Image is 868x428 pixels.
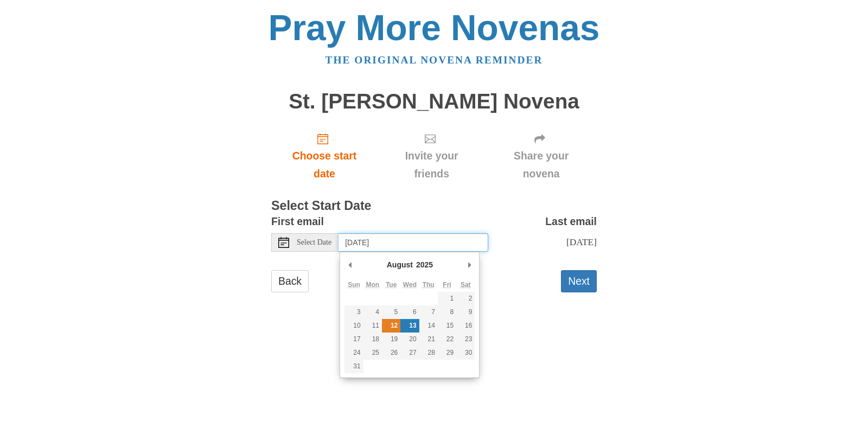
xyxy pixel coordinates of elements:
button: 21 [419,333,438,346]
abbr: Tuesday [386,281,397,289]
button: 16 [456,319,475,333]
a: The original novena reminder [325,54,543,66]
span: [DATE] [566,237,597,247]
button: 6 [400,305,419,319]
button: 12 [382,319,400,333]
button: 4 [363,305,382,319]
button: Next [561,270,597,292]
button: 10 [344,319,363,333]
button: 26 [382,346,400,360]
button: 19 [382,333,400,346]
button: 28 [419,346,438,360]
button: 7 [419,305,438,319]
button: 2 [456,292,475,305]
button: 31 [344,360,363,373]
button: 8 [438,305,456,319]
div: Click "Next" to confirm your start date first. [378,124,486,188]
button: 14 [419,319,438,333]
a: Pray More Novenas [269,8,600,48]
a: Choose start date [271,124,378,188]
button: 15 [438,319,456,333]
button: 24 [344,346,363,360]
button: 18 [363,333,382,346]
button: 30 [456,346,475,360]
span: Select Date [297,239,331,246]
label: First email [271,213,324,231]
h1: St. [PERSON_NAME] Novena [271,90,597,113]
label: Last email [545,213,597,231]
button: 17 [344,333,363,346]
button: 9 [456,305,475,319]
div: 2025 [414,257,435,273]
button: 20 [400,333,419,346]
button: 13 [400,319,419,333]
div: August [385,257,414,273]
abbr: Monday [366,281,380,289]
div: Click "Next" to confirm your start date first. [486,124,597,188]
abbr: Friday [443,281,451,289]
h3: Select Start Date [271,199,597,213]
span: Share your novena [496,147,586,183]
a: Back [271,270,309,292]
button: 11 [363,319,382,333]
button: 5 [382,305,400,319]
button: 3 [344,305,363,319]
abbr: Saturday [461,281,471,289]
button: 25 [363,346,382,360]
input: Use the arrow keys to pick a date [339,233,488,252]
button: Next Month [464,257,475,273]
button: 27 [400,346,419,360]
span: Invite your friends [388,147,475,183]
abbr: Thursday [423,281,435,289]
span: Choose start date [282,147,367,183]
button: Previous Month [344,257,355,273]
button: 23 [456,333,475,346]
button: 1 [438,292,456,305]
button: 29 [438,346,456,360]
abbr: Sunday [348,281,360,289]
abbr: Wednesday [403,281,417,289]
button: 22 [438,333,456,346]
